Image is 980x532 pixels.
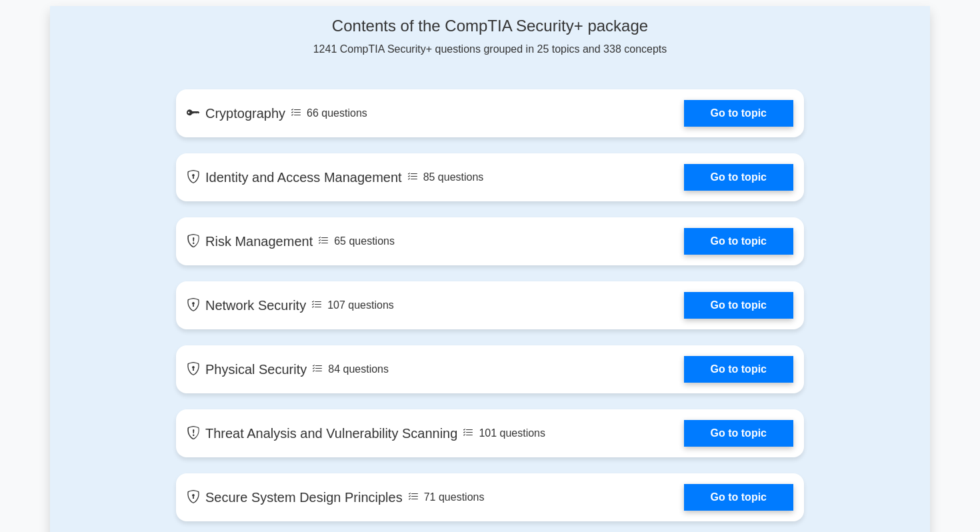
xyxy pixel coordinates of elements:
[176,17,804,57] div: 1241 CompTIA Security+ questions grouped in 25 topics and 338 concepts
[684,164,793,191] a: Go to topic
[684,484,793,511] a: Go to topic
[684,100,793,127] a: Go to topic
[684,292,793,319] a: Go to topic
[684,356,793,383] a: Go to topic
[176,17,804,36] h4: Contents of the CompTIA Security+ package
[684,228,793,255] a: Go to topic
[684,420,793,447] a: Go to topic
